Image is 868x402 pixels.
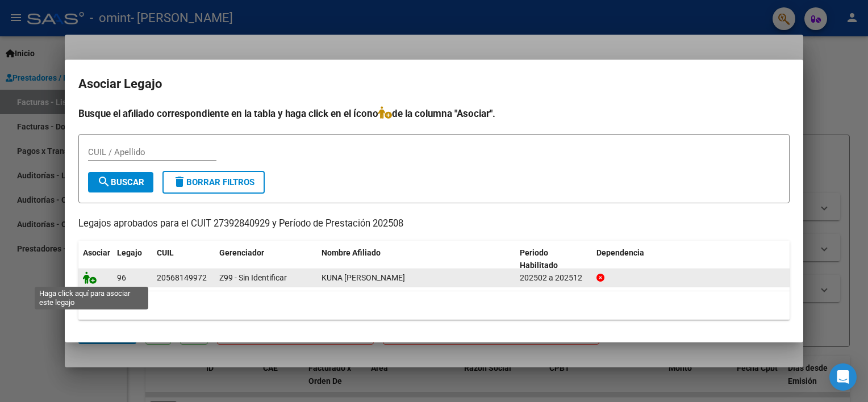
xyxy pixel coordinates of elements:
[117,273,126,282] span: 96
[152,241,215,278] datatable-header-cell: CUIL
[78,217,790,231] p: Legajos aprobados para el CUIT 27392840929 y Período de Prestación 202508
[78,241,112,278] datatable-header-cell: Asociar
[829,363,857,391] div: Open Intercom Messenger
[78,291,790,320] div: 1 registros
[117,248,142,257] span: Legajo
[162,171,265,194] button: Borrar Filtros
[173,177,254,187] span: Borrar Filtros
[157,271,207,284] div: 20568149972
[97,177,144,187] span: Buscar
[520,248,558,270] span: Periodo Habilitado
[317,241,515,278] datatable-header-cell: Nombre Afiliado
[78,73,790,95] h2: Asociar Legajo
[157,248,174,257] span: CUIL
[596,248,644,257] span: Dependencia
[83,248,110,257] span: Asociar
[592,241,790,278] datatable-header-cell: Dependencia
[322,248,381,257] span: Nombre Afiliado
[520,271,587,284] div: 202502 a 202512
[215,241,317,278] datatable-header-cell: Gerenciador
[322,273,405,282] span: KUNA FELIPE GASPAR
[173,175,186,189] mat-icon: delete
[219,273,287,282] span: Z99 - Sin Identificar
[219,248,264,257] span: Gerenciador
[78,106,790,121] h4: Busque el afiliado correspondiente en la tabla y haga click en el ícono de la columna "Asociar".
[515,241,592,278] datatable-header-cell: Periodo Habilitado
[112,241,152,278] datatable-header-cell: Legajo
[88,172,153,192] button: Buscar
[97,175,111,189] mat-icon: search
